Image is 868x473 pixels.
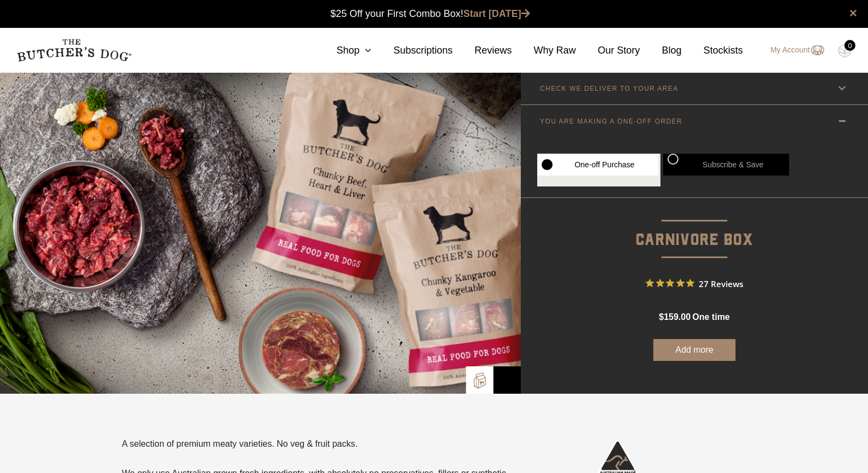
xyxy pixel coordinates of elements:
span: $ [659,312,664,322]
span: 27 Reviews [699,275,743,291]
a: CHECK WE DELIVER TO YOUR AREA [521,72,868,104]
a: Blog [640,43,682,58]
button: Add more [653,339,735,361]
a: Reviews [452,43,511,58]
a: Shop [314,43,371,58]
img: TBD_Build-A-Box.png [472,372,488,389]
img: Bowl-Icon2.png [499,372,515,388]
span: one time [692,312,729,322]
a: Subscriptions [371,43,452,58]
a: My Account [760,44,824,57]
div: 0 [844,40,855,51]
a: Our Story [576,43,640,58]
label: Subscribe & Save [663,154,789,176]
a: Stockists [682,43,743,58]
a: Start [DATE] [463,8,530,19]
img: TBD_Cart-Empty.png [838,44,852,58]
span: 159.00 [664,312,691,322]
a: YOU ARE MAKING A ONE-OFF ORDER [521,105,868,137]
label: One-off Purchase [537,154,658,176]
a: close [849,7,857,20]
p: CHECK WE DELIVER TO YOUR AREA [540,85,679,92]
p: YOU ARE MAKING A ONE-OFF ORDER [540,118,682,125]
button: Rated 4.9 out of 5 stars from 27 reviews. Jump to reviews. [646,275,743,291]
p: Carnivore Box [521,198,868,253]
a: Why Raw [512,43,576,58]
